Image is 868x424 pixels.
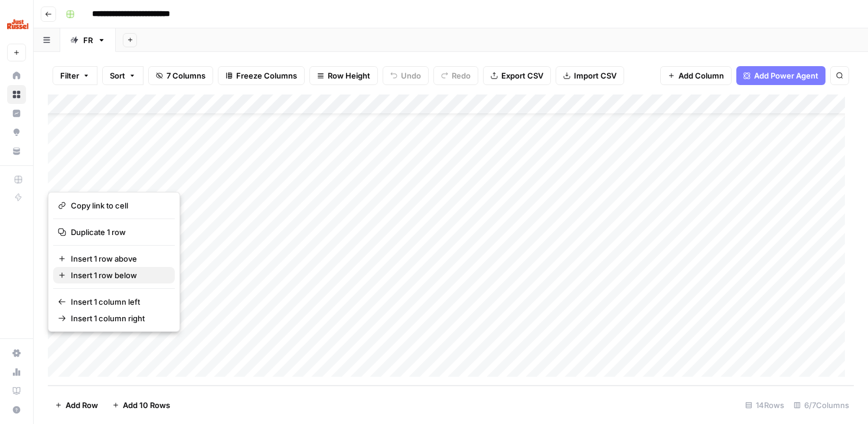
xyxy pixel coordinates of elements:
span: Sort [110,70,125,81]
a: Home [7,66,26,85]
span: Row Height [328,70,370,81]
button: Filter [53,66,97,85]
a: Opportunities [7,123,26,142]
div: 6/7 Columns [789,396,854,415]
button: Workspace: Just Russel [7,9,26,39]
span: Add Row [66,399,98,411]
button: Undo [383,66,429,85]
a: Insights [7,104,26,123]
span: Insert 1 column left [71,296,165,308]
div: FR [83,34,93,46]
a: Usage [7,363,26,381]
span: Export CSV [501,70,543,81]
span: Filter [60,70,79,81]
button: Add Power Agent [736,66,825,85]
button: Help + Support [7,400,26,419]
span: Insert 1 row below [71,269,165,281]
button: Add Column [660,66,732,85]
a: Your Data [7,142,26,161]
a: Browse [7,85,26,104]
button: Add Row [48,396,105,415]
button: 7 Columns [148,66,213,85]
span: Add Column [678,70,724,81]
span: Duplicate 1 row [71,226,165,238]
button: Import CSV [556,66,624,85]
button: Row Height [309,66,378,85]
img: Just Russel Logo [7,14,28,35]
button: Freeze Columns [218,66,305,85]
span: Insert 1 column right [71,312,165,324]
span: 7 Columns [167,70,205,81]
a: FR [60,28,116,52]
button: Export CSV [483,66,551,85]
span: Freeze Columns [236,70,297,81]
button: Sort [102,66,143,85]
span: Redo [452,70,471,81]
button: Redo [433,66,478,85]
span: Add Power Agent [754,70,818,81]
a: Learning Hub [7,381,26,400]
span: Copy link to cell [71,200,165,211]
span: Insert 1 row above [71,253,165,265]
a: Settings [7,344,26,363]
span: Import CSV [574,70,616,81]
button: Add 10 Rows [105,396,177,415]
div: 14 Rows [740,396,789,415]
span: Add 10 Rows [123,399,170,411]
span: Undo [401,70,421,81]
